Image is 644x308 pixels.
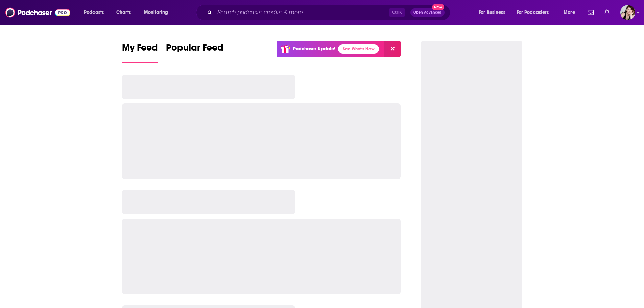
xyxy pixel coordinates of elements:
button: open menu [79,7,113,18]
a: Show notifications dropdown [602,7,612,18]
input: Search podcasts, credits, & more... [215,7,389,18]
a: Show notifications dropdown [585,7,596,18]
button: Show profile menu [620,5,635,20]
button: open menu [139,7,177,18]
button: open menu [512,7,559,18]
a: Popular Feed [166,42,223,63]
a: See What's New [338,44,379,54]
span: Monitoring [144,8,168,17]
span: More [564,8,575,17]
span: Open Advanced [413,11,442,14]
button: open menu [474,7,514,18]
a: My Feed [122,42,158,63]
span: Ctrl K [389,8,405,17]
img: Podchaser - Follow, Share and Rate Podcasts [5,6,70,19]
span: For Business [479,8,505,17]
a: Charts [112,7,135,18]
span: For Podcasters [517,8,549,17]
button: open menu [559,7,583,18]
span: Logged in as tracy29121 [620,5,635,20]
img: User Profile [620,5,635,20]
p: Podchaser Update! [293,46,335,52]
button: Open AdvancedNew [410,8,445,17]
span: Podcasts [84,8,104,17]
div: Search podcasts, credits, & more... [202,5,457,20]
span: Popular Feed [166,42,223,57]
span: Charts [116,8,131,17]
span: My Feed [122,42,158,57]
span: New [432,4,444,10]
